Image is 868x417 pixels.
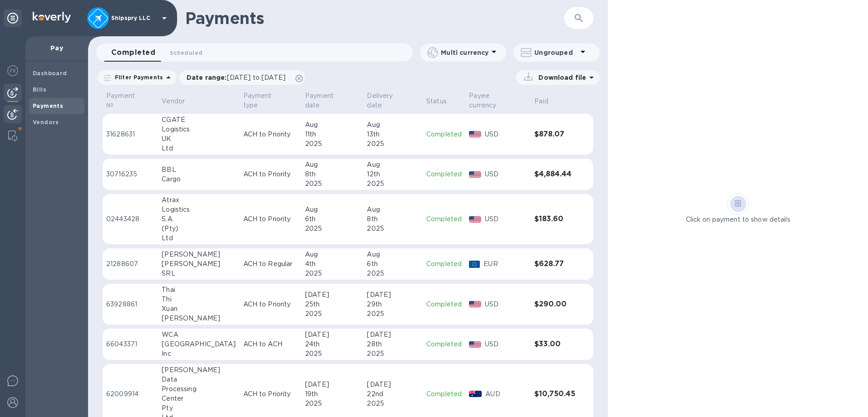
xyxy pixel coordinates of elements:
p: USD [485,170,527,179]
div: Aug [367,205,419,214]
span: Paid [534,97,560,106]
span: Payment № [106,91,154,110]
h3: $878.07 [534,130,575,139]
p: Completed [426,214,462,224]
div: 2025 [367,139,419,149]
p: 30716235 [106,170,154,179]
div: Aug [367,250,419,259]
p: Multi currency [441,48,488,57]
div: 2025 [305,399,360,408]
p: Completed [426,170,462,179]
p: ACH to Regular [243,259,298,269]
div: 4th [305,259,360,269]
img: Logo [33,12,71,23]
p: USD [485,130,527,139]
div: Logistics [162,125,236,134]
p: USD [485,300,527,309]
div: 2025 [367,349,419,359]
div: Date range:[DATE] to [DATE] [179,70,305,85]
p: ACH to Priority [243,170,298,179]
div: 19th [305,389,360,399]
p: Completed [426,339,462,349]
b: Payments [33,102,63,109]
p: ACH to Priority [243,300,298,309]
span: Payee currency [469,91,527,110]
p: Click on payment to show details [686,215,790,224]
div: Aug [305,250,360,259]
h3: $183.60 [534,215,575,223]
p: 31628631 [106,130,154,139]
p: 02443428 [106,214,154,224]
p: Completed [426,389,462,399]
p: Payment № [106,91,143,110]
div: 2025 [305,139,360,149]
b: Bills [33,86,46,93]
div: BBL [162,165,236,175]
div: 8th [305,170,360,179]
h3: $290.00 [534,300,575,309]
p: Payment type [243,91,286,110]
div: Aug [305,120,360,130]
p: Paid [534,97,548,106]
div: S.A. [162,214,236,224]
img: USD [469,171,481,178]
img: USD [469,341,481,348]
div: [PERSON_NAME] [162,365,236,375]
div: 28th [367,339,419,349]
div: WCA [162,330,236,339]
div: 6th [367,259,419,269]
div: Aug [305,205,360,214]
span: Payment date [305,91,360,110]
span: Vendor [162,97,197,106]
div: Logistics [162,205,236,214]
p: Date range : [187,73,290,82]
div: 2025 [367,309,419,319]
div: 29th [367,300,419,309]
p: 63928861 [106,300,154,309]
div: UK [162,134,236,144]
div: [DATE] [305,330,360,339]
p: Vendor [162,97,185,106]
b: Vendors [33,119,59,126]
div: Cargo [162,175,236,184]
div: 2025 [367,399,419,408]
div: 2025 [305,269,360,278]
span: Scheduled [170,48,202,58]
img: AUD [469,391,482,397]
p: Status [426,97,447,106]
div: Aug [305,160,360,170]
p: Pay [33,44,81,53]
div: 25th [305,300,360,309]
p: ACH to Priority [243,214,298,224]
div: 2025 [367,179,419,189]
p: Completed [426,300,462,309]
div: Inc [162,349,236,359]
div: 2025 [305,349,360,359]
div: [PERSON_NAME] [162,314,236,323]
b: Dashboard [33,70,67,77]
img: USD [469,216,481,223]
div: 6th [305,214,360,224]
p: EUR [483,259,527,269]
div: Atrax [162,195,236,205]
p: ACH to Priority [243,389,298,399]
span: Completed [111,46,155,59]
p: Payment date [305,91,348,110]
div: 2025 [305,224,360,233]
span: Payment type [243,91,298,110]
div: Ltd [162,144,236,153]
p: USD [485,214,527,224]
div: 2025 [305,179,360,189]
p: Completed [426,259,462,269]
div: [DATE] [305,380,360,389]
div: Aug [367,120,419,130]
div: 11th [305,130,360,139]
span: Status [426,97,459,106]
h3: $10,750.45 [534,390,575,398]
div: 2025 [367,269,419,278]
div: Ltd [162,233,236,243]
div: [DATE] [305,290,360,300]
div: Data [162,375,236,384]
div: 8th [367,214,419,224]
div: [PERSON_NAME] [162,259,236,269]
